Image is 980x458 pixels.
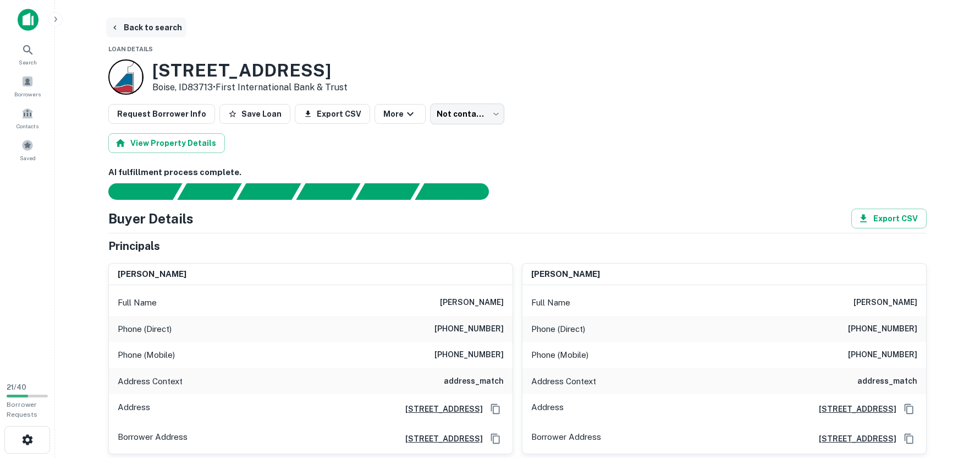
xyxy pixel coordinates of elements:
h4: Buyer Details [108,209,194,228]
h6: [PERSON_NAME] [118,268,186,281]
button: Copy Address [487,401,504,417]
p: Boise, ID83713 • [152,81,348,94]
img: capitalize-icon.png [18,9,38,31]
span: Contacts [16,122,38,130]
a: Borrowers [3,71,52,101]
h6: [PHONE_NUMBER] [848,323,917,336]
h6: [PERSON_NAME] [854,296,917,309]
button: Export CSV [851,209,927,228]
a: [STREET_ADDRESS] [397,403,483,415]
span: Borrower Requests [7,401,37,418]
h6: address_match [857,375,917,388]
a: First International Bank & Trust [216,82,348,92]
a: [STREET_ADDRESS] [810,433,896,445]
p: Phone (Direct) [118,323,172,336]
div: Your request is received and processing... [177,183,241,200]
p: Phone (Mobile) [531,348,588,362]
button: Copy Address [901,401,917,417]
span: Loan Details [108,46,153,52]
h6: address_match [444,375,504,388]
p: Borrower Address [118,430,188,447]
p: Borrower Address [531,430,601,447]
button: Request Borrower Info [108,104,215,124]
button: View Property Details [108,133,225,153]
div: Not contacted [430,103,504,124]
div: Sending borrower request to AI... [95,183,178,200]
a: Search [3,39,52,69]
p: Address Context [118,375,183,388]
p: Address Context [531,375,596,388]
p: Address [118,401,150,417]
div: Principals found, still searching for contact information. This may take time... [355,183,420,200]
p: Phone (Direct) [531,323,585,336]
button: Copy Address [901,430,917,447]
div: Documents found, AI parsing details... [236,183,301,200]
button: Copy Address [487,430,504,447]
a: Saved [3,135,52,165]
span: Search [19,58,37,67]
h6: [PERSON_NAME] [531,268,600,281]
p: Phone (Mobile) [118,348,175,362]
span: 21 / 40 [7,383,26,391]
a: [STREET_ADDRESS] [810,403,896,415]
p: Full Name [118,296,157,309]
div: Principals found, AI now looking for contact information... [296,183,360,200]
button: Export CSV [295,104,370,124]
h5: Principals [108,238,160,254]
div: AI fulfillment process complete. [415,183,502,200]
a: Contacts [3,103,52,133]
p: Full Name [531,296,570,309]
button: More [375,104,426,124]
h6: [PHONE_NUMBER] [434,348,504,362]
button: Save Loan [219,104,290,124]
h6: AI fulfillment process complete. [108,166,927,179]
p: Address [531,401,564,417]
a: [STREET_ADDRESS] [397,433,483,445]
button: Back to search [106,18,186,37]
span: Saved [20,154,36,162]
h3: [STREET_ADDRESS] [152,60,348,81]
h6: [PHONE_NUMBER] [434,323,504,336]
h6: [PHONE_NUMBER] [848,348,917,362]
span: Borrowers [14,90,41,99]
iframe: Chat Widget [925,335,980,388]
h6: [PERSON_NAME] [440,296,504,309]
